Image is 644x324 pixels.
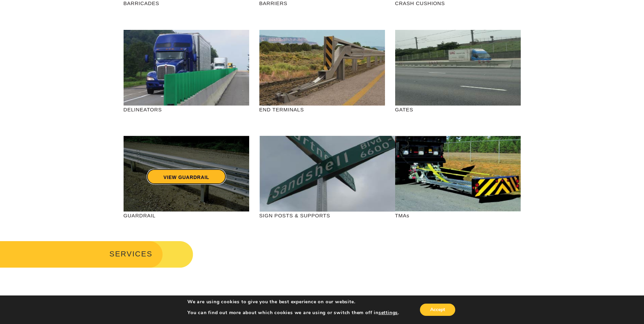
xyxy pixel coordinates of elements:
p: SIGN POSTS & SUPPORTS [259,212,385,219]
p: GUARDRAIL [124,212,249,219]
p: END TERMINALS [259,106,385,113]
p: You can find out more about which cookies we are using or switch them off in . [187,310,399,316]
button: Accept [420,304,455,316]
button: settings [379,310,398,316]
p: DELINEATORS [124,106,249,113]
p: TMAs [395,212,521,219]
p: We are using cookies to give you the best experience on our website. [187,299,399,305]
a: VIEW GUARDRAIL [146,169,226,184]
p: GATES [395,106,521,113]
